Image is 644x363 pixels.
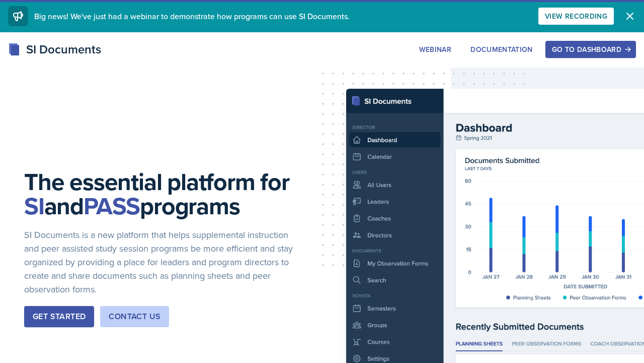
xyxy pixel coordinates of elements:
div: Webinar [419,45,451,53]
div: SI Documents [8,40,101,58]
div: Documentation [470,45,533,53]
div: View Recording [545,12,607,20]
div: Get Started [33,311,86,323]
button: Go to Dashboard [545,41,636,58]
button: Webinar [413,41,458,58]
button: Documentation [464,41,539,58]
div: Contact Us [109,311,160,323]
button: Contact Us [100,306,169,327]
div: Go to Dashboard [552,45,629,53]
span: Big news! We've just had a webinar to demonstrate how programs can use SI Documents. [34,11,350,22]
button: View Recording [538,8,614,25]
button: Get Started [24,306,94,327]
